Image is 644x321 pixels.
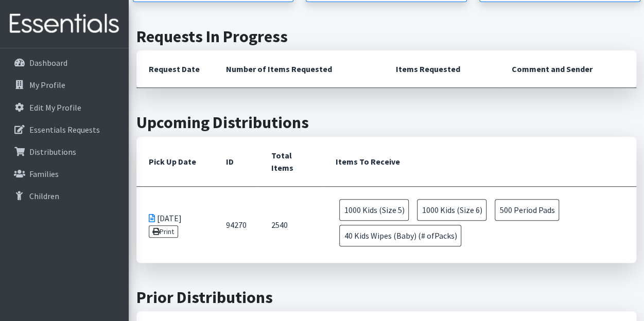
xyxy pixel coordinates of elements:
[4,97,125,118] a: Edit My Profile
[323,137,636,187] th: Items To Receive
[259,137,323,187] th: Total Items
[499,50,636,88] th: Comment and Sender
[29,102,81,113] p: Edit My Profile
[4,75,125,95] a: My Profile
[4,52,125,73] a: Dashboard
[29,147,76,157] p: Distributions
[4,186,125,206] a: Children
[136,27,636,46] h2: Requests In Progress
[136,113,636,132] h2: Upcoming Distributions
[495,199,559,221] span: 500 Period Pads
[384,50,499,88] th: Items Requested
[214,186,259,263] td: 94270
[136,137,214,187] th: Pick Up Date
[214,137,259,187] th: ID
[4,7,125,41] img: HumanEssentials
[339,199,409,221] span: 1000 Kids (Size 5)
[149,225,178,238] a: Print
[417,199,486,221] span: 1000 Kids (Size 6)
[29,124,100,135] p: Essentials Requests
[339,225,461,246] span: 40 Kids Wipes (Baby) (# ofPacks)
[29,191,59,201] p: Children
[4,141,125,162] a: Distributions
[136,50,214,88] th: Request Date
[29,169,59,179] p: Families
[136,288,636,307] h2: Prior Distributions
[29,80,65,90] p: My Profile
[259,186,323,263] td: 2540
[4,119,125,140] a: Essentials Requests
[214,50,384,88] th: Number of Items Requested
[29,58,67,68] p: Dashboard
[4,164,125,184] a: Families
[136,186,214,263] td: [DATE]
